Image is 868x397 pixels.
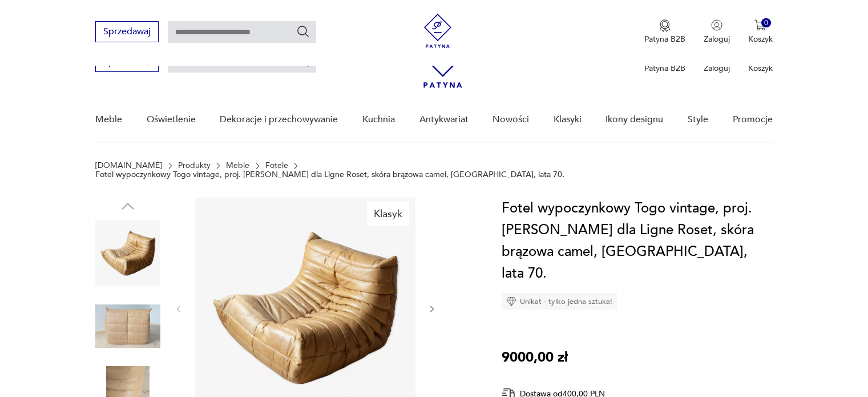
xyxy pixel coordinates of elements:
[748,63,773,74] p: Koszyk
[95,294,160,359] img: Zdjęcie produktu Fotel wypoczynkowy Togo vintage, proj. M. Ducaroy dla Ligne Roset, skóra brązowa...
[704,19,730,45] button: Zaloguj
[362,98,395,142] a: Kuchnia
[296,25,310,38] button: Szukaj
[95,58,159,66] a: Sprzedawaj
[492,98,529,142] a: Nowości
[147,98,196,142] a: Oświetlenie
[95,98,122,142] a: Meble
[644,19,685,45] button: Patyna B2B
[605,98,663,142] a: Ikony designu
[95,170,564,179] p: Fotel wypoczynkowy Togo vintage, proj. [PERSON_NAME] dla Ligne Roset, skóra brązowa camel, [GEOGR...
[711,19,722,31] img: Ikonka użytkownika
[644,34,685,45] p: Patyna B2B
[95,161,162,170] a: [DOMAIN_NAME]
[226,161,249,170] a: Meble
[220,98,338,142] a: Dekoracje i przechowywanie
[644,63,685,74] p: Patyna B2B
[502,347,568,368] p: 9000,00 zł
[419,98,469,142] a: Antykwariat
[95,21,159,42] button: Sprzedawaj
[644,19,685,45] a: Ikona medaluPatyna B2B
[761,18,771,28] div: 0
[748,34,773,45] p: Koszyk
[265,161,288,170] a: Fotele
[704,34,730,45] p: Zaloguj
[506,296,516,307] img: Ikona diamentu
[554,98,582,142] a: Klasyki
[748,19,773,45] button: 0Koszyk
[704,63,730,74] p: Zaloguj
[421,14,455,48] img: Patyna - sklep z meblami i dekoracjami vintage
[178,161,211,170] a: Produkty
[367,202,409,226] div: Klasyk
[659,19,671,32] img: Ikona medalu
[688,98,708,142] a: Style
[733,98,773,142] a: Promocje
[502,293,617,310] div: Unikat - tylko jedna sztuka!
[95,29,159,37] a: Sprzedawaj
[95,220,160,286] img: Zdjęcie produktu Fotel wypoczynkowy Togo vintage, proj. M. Ducaroy dla Ligne Roset, skóra brązowa...
[502,198,773,284] h1: Fotel wypoczynkowy Togo vintage, proj. [PERSON_NAME] dla Ligne Roset, skóra brązowa camel, [GEOGR...
[754,19,766,31] img: Ikona koszyka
